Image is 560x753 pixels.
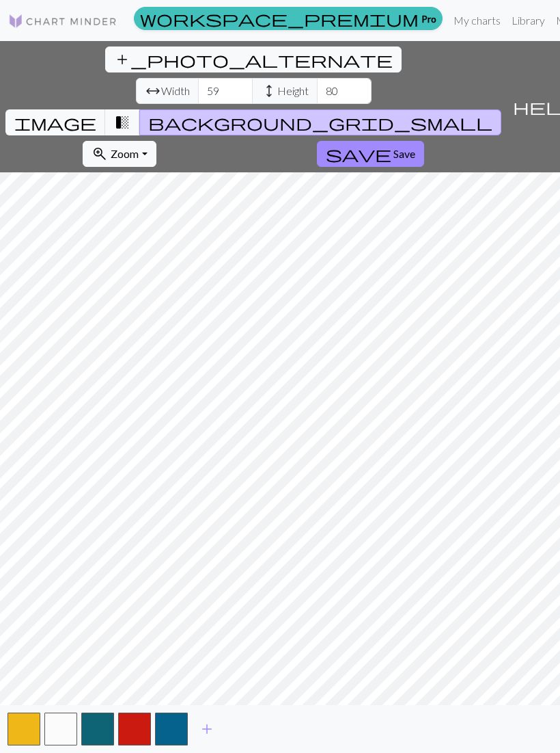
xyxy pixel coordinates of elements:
[326,144,391,163] span: save
[145,81,161,101] span: arrow_range
[393,147,415,160] span: Save
[8,13,117,29] img: Logo
[261,81,277,101] span: height
[114,50,393,69] span: add_photo_alternate
[161,83,190,99] span: Width
[114,113,130,132] span: transition_fade
[277,83,309,99] span: Height
[92,144,108,163] span: zoom_in
[199,719,215,739] span: add
[448,7,506,34] a: My charts
[83,141,156,167] button: Zoom
[506,7,550,34] a: Library
[317,141,424,167] button: Save
[148,113,492,132] span: background_grid_small
[134,7,443,30] a: Pro
[111,147,139,160] span: Zoom
[140,9,419,28] span: workspace_premium
[14,113,96,132] span: image
[190,716,224,742] button: Add color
